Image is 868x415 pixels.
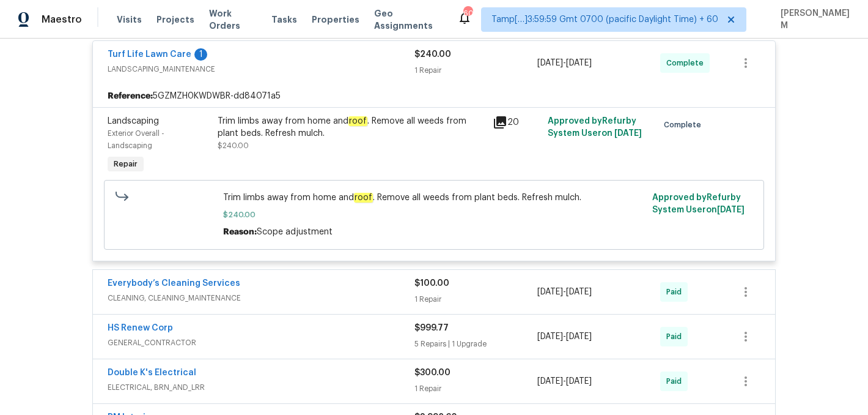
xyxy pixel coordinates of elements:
[776,7,850,32] span: [PERSON_NAME] M
[108,324,173,332] a: HS Renew Corp
[108,279,240,288] a: Everybody’s Cleaning Services
[108,130,164,149] span: Exterior Overall - Landscaping
[566,332,592,341] span: [DATE]
[491,13,718,26] span: Tamp[…]3:59:59 Gmt 0700 (pacific Daylight Time) + 60
[209,7,257,32] span: Work Orders
[666,57,708,69] span: Complete
[537,331,592,343] span: -
[414,293,537,305] div: 1 Repair
[666,331,686,343] span: Paid
[108,63,414,75] span: LANDSCAPING_MAINTENANCE
[566,288,592,296] span: [DATE]
[414,64,537,77] div: 1 Repair
[493,115,540,130] div: 20
[664,119,706,131] span: Complete
[537,377,563,386] span: [DATE]
[414,324,449,332] span: $999.77
[108,117,159,125] span: Landscaping
[108,381,414,394] span: ELECTRICAL, BRN_AND_LRR
[666,286,686,298] span: Paid
[108,292,414,304] span: CLEANING, CLEANING_MAINTENANCE
[194,48,207,61] div: 1
[537,375,592,387] span: -
[652,193,745,214] span: Approved by Refurby System User on
[223,228,257,236] span: Reason:
[566,59,592,67] span: [DATE]
[537,286,592,298] span: -
[108,368,196,377] a: Double K's Electrical
[354,193,373,203] em: roof
[537,59,563,67] span: [DATE]
[93,85,775,107] div: 5GZMZH0KWDWBR-dd84071a5
[414,279,449,288] span: $100.00
[109,158,142,170] span: Repair
[537,288,563,296] span: [DATE]
[414,383,537,395] div: 1 Repair
[108,337,414,349] span: GENERAL_CONTRACTOR
[414,338,537,350] div: 5 Repairs | 1 Upgrade
[537,57,592,69] span: -
[223,209,645,221] span: $240.00
[348,116,367,126] em: roof
[537,332,563,341] span: [DATE]
[666,375,686,387] span: Paid
[117,13,142,26] span: Visits
[717,206,745,214] span: [DATE]
[257,228,333,236] span: Scope adjustment
[108,90,153,102] b: Reference:
[548,117,642,138] span: Approved by Refurby System User on
[223,192,645,204] span: Trim limbs away from home and . Remove all weeds from plant beds. Refresh mulch.
[271,15,297,24] span: Tasks
[108,50,191,59] a: Turf Life Lawn Care
[374,7,443,32] span: Geo Assignments
[218,115,485,140] div: Trim limbs away from home and . Remove all weeds from plant beds. Refresh mulch.
[614,129,642,138] span: [DATE]
[414,50,451,59] span: $240.00
[414,368,451,377] span: $300.00
[156,13,194,26] span: Projects
[463,7,472,20] div: 606
[566,377,592,386] span: [DATE]
[42,13,82,26] span: Maestro
[218,142,249,149] span: $240.00
[312,13,359,26] span: Properties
